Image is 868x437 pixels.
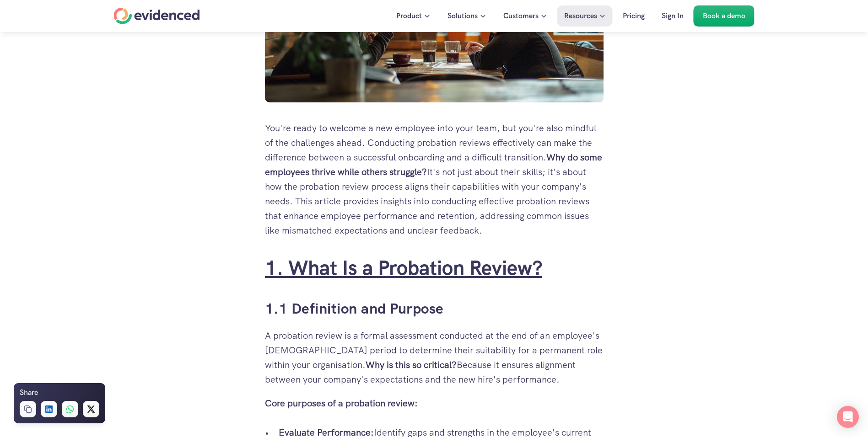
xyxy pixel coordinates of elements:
a: Sign In [655,5,690,27]
h6: Share [20,387,38,399]
p: Customers [503,10,539,22]
p: Resources [564,10,597,22]
div: Open Intercom Messenger [837,406,859,428]
p: Product [396,10,422,22]
p: You're ready to welcome a new employee into your team, but you're also mindful of the challenges ... [265,121,604,238]
a: Pricing [616,5,652,27]
a: 1. What Is a Probation Review? [265,255,542,281]
p: Sign In [662,10,684,22]
a: 1.1 Definition and Purpose [265,299,444,318]
p: Solutions [447,10,478,22]
a: Book a demo [694,5,755,27]
p: A probation review is a formal assessment conducted at the end of an employee's [DEMOGRAPHIC_DATA... [265,328,604,387]
a: Home [114,8,200,24]
p: Book a demo [703,10,745,22]
strong: Why is this so critical? [366,359,457,371]
p: Pricing [623,10,645,22]
strong: Core purposes of a probation review: [265,397,418,409]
